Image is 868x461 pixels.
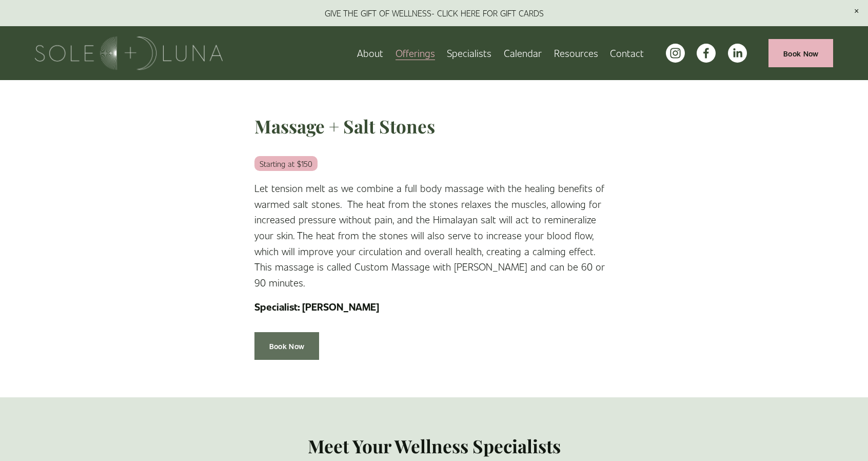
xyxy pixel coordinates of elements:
[554,44,598,62] a: folder dropdown
[35,36,223,70] img: Sole + Luna
[254,114,614,139] h3: Massage + Salt Stones
[504,44,542,62] a: Calendar
[697,44,716,63] a: facebook-unauth
[396,45,435,61] span: Offerings
[165,434,703,458] h3: Meet Your Wellness Specialists
[554,45,598,61] span: Resources
[396,44,435,62] a: folder dropdown
[728,44,747,63] a: LinkedIn
[447,44,491,62] a: Specialists
[357,44,383,62] a: About
[254,300,379,313] strong: Specialist: [PERSON_NAME]
[254,156,318,171] em: Starting at $150
[610,44,644,62] a: Contact
[768,39,833,67] a: Book Now
[666,44,685,63] a: instagram-unauth
[254,332,319,360] a: Book Now
[254,180,614,291] p: Let tension melt as we combine a full body massage with the healing benefits of warmed salt stone...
